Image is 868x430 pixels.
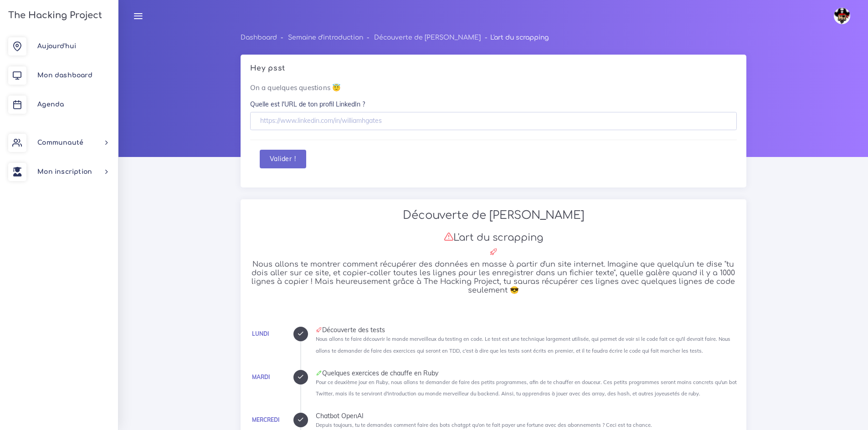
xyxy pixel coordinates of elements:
[834,8,850,24] img: avatar
[260,150,306,168] button: Valider !
[444,232,453,241] i: Attention : nous n'avons pas encore reçu ton projet aujourd'hui. N'oublie pas de le soumettre en ...
[316,422,652,428] small: Depuis toujours, tu te demandes comment faire des bots chatgpt qu'on te fait payer une fortune av...
[250,209,737,222] h2: Découverte de [PERSON_NAME]
[481,32,548,43] li: L'art du scrapping
[489,248,498,256] i: Projet à rendre ce jour-là
[288,34,363,41] a: Semaine d'introduction
[37,101,64,108] span: Agenda
[250,82,737,93] p: On a quelques questions 😇
[252,330,269,337] a: Lundi
[250,232,737,243] h3: L'art du scrapping
[316,370,322,376] i: Corrections cette journée là
[252,374,270,380] a: Mardi
[374,34,481,41] a: Découverte de [PERSON_NAME]
[241,34,277,41] a: Dashboard
[250,100,365,109] label: Quelle est l'URL de ton profil LinkedIn ?
[316,413,737,419] div: Chatbot OpenAI
[316,379,737,397] small: Pour ce deuxième jour en Ruby, nous allons te demander de faire des petits programmes, afin de te...
[37,168,92,175] span: Mon inscription
[250,112,737,131] input: https://www.linkedin.com/in/williamhgates
[316,327,737,333] div: Découverte des tests
[5,10,102,20] h3: The Hacking Project
[37,72,92,79] span: Mon dashboard
[316,327,322,333] i: Projet à rendre ce jour-là
[252,416,279,423] a: Mercredi
[250,64,737,73] h5: Hey psst
[316,336,730,354] small: Nous allons te faire découvrir le monde merveilleux du testing en code. Le test est une technique...
[250,260,737,295] h5: Nous allons te montrer comment récupérer des données en masse à partir d'un site internet. Imagin...
[316,370,737,376] div: Quelques exercices de chauffe en Ruby
[37,43,76,50] span: Aujourd'hui
[37,139,83,146] span: Communauté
